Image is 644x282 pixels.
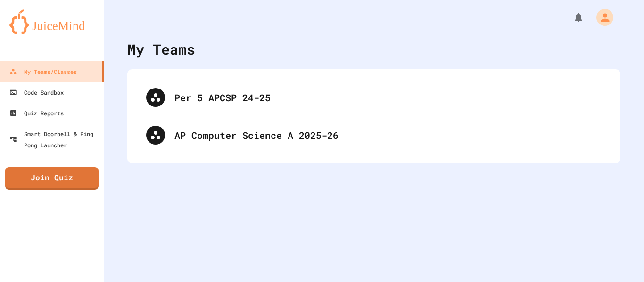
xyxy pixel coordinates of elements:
[9,87,64,98] div: Code Sandbox
[5,167,99,190] a: Join Quiz
[9,66,77,77] div: My Teams/Classes
[9,9,94,34] img: logo-orange.svg
[137,116,611,154] div: AP Computer Science A 2025-26
[9,128,100,151] div: Smart Doorbell & Ping Pong Launcher
[137,79,611,116] div: Per 5 APCSP 24-25
[127,39,195,60] div: My Teams
[174,90,602,105] div: Per 5 APCSP 24-25
[586,7,616,28] div: My Account
[555,9,586,25] div: My Notifications
[9,107,64,119] div: Quiz Reports
[174,128,602,142] div: AP Computer Science A 2025-26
